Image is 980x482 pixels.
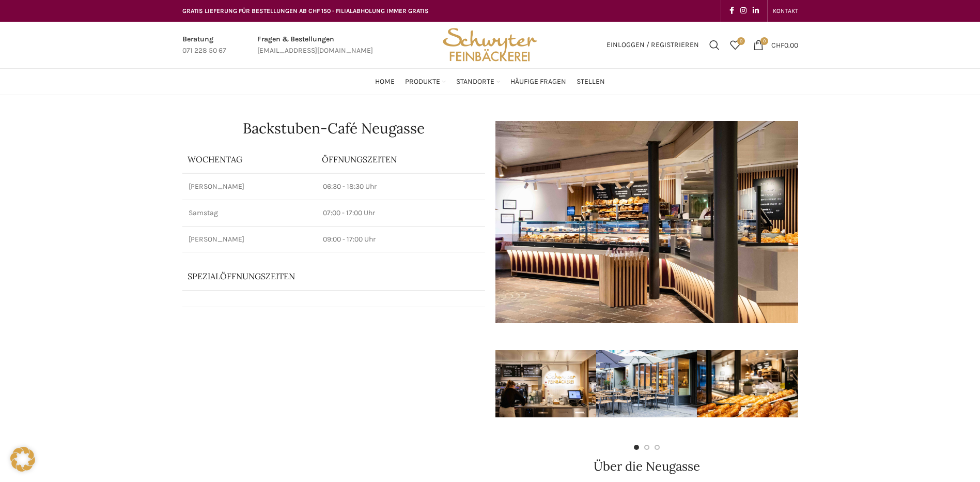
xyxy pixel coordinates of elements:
[655,445,660,450] li: Go to slide 3
[697,334,798,434] div: 3 / 7
[189,234,310,245] p: [PERSON_NAME]
[188,154,312,165] p: Wochentag
[495,334,596,434] div: 1 / 7
[182,7,429,14] span: GRATIS LIEFERUNG FÜR BESTELLUNGEN AB CHF 150 - FILIALABHOLUNG IMMER GRATIS
[177,71,803,92] div: Main navigation
[495,460,798,473] h2: Über die Neugasse
[182,121,485,135] h1: Backstuben-Café Neugasse
[439,40,540,49] a: Site logo
[510,71,566,92] a: Häufige Fragen
[771,40,798,49] bdi: 0.00
[725,35,745,55] div: Meine Wunschliste
[644,445,649,450] li: Go to slide 2
[189,182,310,192] p: [PERSON_NAME]
[704,35,725,55] a: Suchen
[495,350,596,417] img: schwyter-17
[773,7,798,14] span: KONTAKT
[748,35,803,55] a: 0 CHF0.00
[577,71,605,92] a: Stellen
[798,350,898,417] img: schwyter-10
[405,71,446,92] a: Produkte
[737,37,745,45] span: 0
[375,71,395,92] a: Home
[322,154,480,165] p: ÖFFNUNGSZEITEN
[798,334,898,434] div: 4 / 7
[601,35,704,55] a: Einloggen / Registrieren
[188,270,451,282] p: Spezialöffnungszeiten
[577,77,605,87] span: Stellen
[596,334,697,434] div: 2 / 7
[725,35,745,55] a: 0
[760,37,768,45] span: 0
[182,34,226,57] a: Infobox link
[456,77,494,87] span: Standorte
[634,445,639,450] li: Go to slide 1
[737,4,750,18] a: Instagram social link
[439,22,540,68] img: Bäckerei Schwyter
[257,34,373,57] a: Infobox link
[510,77,566,87] span: Häufige Fragen
[323,234,479,245] p: 09:00 - 17:00 Uhr
[323,182,479,192] p: 06:30 - 18:30 Uhr
[596,350,697,417] img: schwyter-61
[375,77,395,87] span: Home
[405,77,440,87] span: Produkte
[773,1,798,21] a: KONTAKT
[189,208,310,218] p: Samstag
[323,208,479,218] p: 07:00 - 17:00 Uhr
[697,350,798,417] img: schwyter-12
[750,4,762,18] a: Linkedin social link
[726,4,737,18] a: Facebook social link
[606,41,699,49] span: Einloggen / Registrieren
[768,1,803,21] div: Secondary navigation
[456,71,500,92] a: Standorte
[771,40,784,49] span: CHF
